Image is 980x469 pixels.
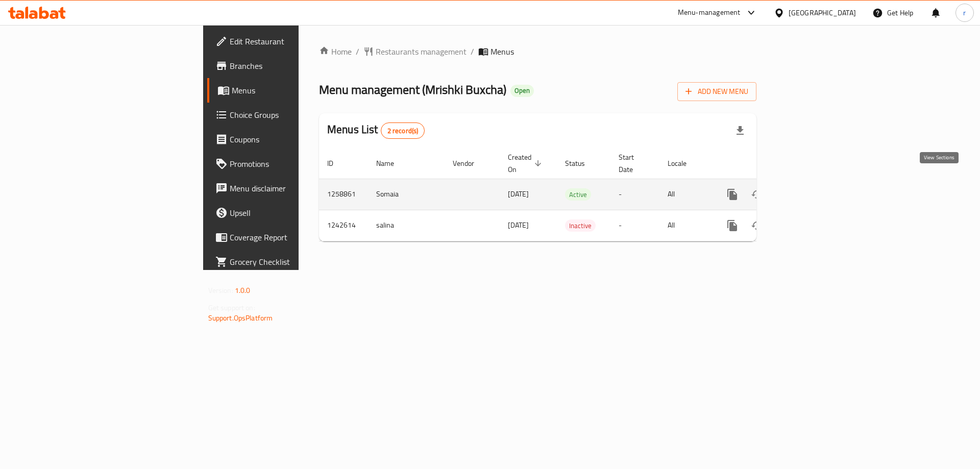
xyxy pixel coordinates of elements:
[619,151,647,176] span: Start Date
[207,152,367,176] a: Promotions
[230,182,359,194] span: Menu disclaimer
[327,122,425,139] h2: Menus List
[685,85,748,98] span: Add New Menu
[230,60,359,72] span: Branches
[207,225,367,250] a: Coverage Report
[471,45,474,58] li: /
[565,189,591,201] span: Active
[230,109,359,121] span: Choice Groups
[207,250,367,274] a: Grocery Checklist
[230,231,359,243] span: Coverage Report
[363,45,467,58] a: Restaurants management
[207,127,367,152] a: Coupons
[381,126,425,136] span: 2 record(s)
[677,82,756,101] button: Add New Menu
[208,301,255,314] span: Get support on:
[678,7,741,19] div: Menu-management
[368,179,445,210] td: Somaia
[659,179,712,210] td: All
[610,179,659,210] td: -
[720,213,745,238] button: more
[207,103,367,127] a: Choice Groups
[720,182,745,207] button: more
[565,188,591,201] div: Active
[508,218,529,232] span: [DATE]
[208,311,273,325] a: Support.OpsPlatform
[789,7,856,18] div: [GEOGRAPHIC_DATA]
[230,256,359,268] span: Grocery Checklist
[207,29,367,54] a: Edit Restaurant
[319,45,756,58] nav: breadcrumb
[207,176,367,201] a: Menu disclaimer
[659,210,712,241] td: All
[327,157,347,169] span: ID
[565,220,596,232] span: Inactive
[728,118,752,143] div: Export file
[319,78,506,101] span: Menu management ( Mrishki Buxcha )
[508,151,545,176] span: Created On
[235,284,251,297] span: 1.0.0
[510,86,534,95] span: Open
[510,85,534,97] div: Open
[207,54,367,78] a: Branches
[208,284,233,297] span: Version:
[230,35,359,47] span: Edit Restaurant
[565,157,598,169] span: Status
[745,182,769,207] button: Change Status
[712,148,826,179] th: Actions
[230,207,359,219] span: Upsell
[232,84,359,96] span: Menus
[508,187,529,201] span: [DATE]
[376,157,407,169] span: Name
[207,201,367,225] a: Upsell
[491,45,514,58] span: Menus
[207,78,367,103] a: Menus
[610,210,659,241] td: -
[963,7,966,18] span: r
[319,148,826,241] table: enhanced table
[368,210,445,241] td: salina
[381,122,425,139] div: Total records count
[230,158,359,170] span: Promotions
[376,45,467,58] span: Restaurants management
[453,157,487,169] span: Vendor
[668,157,700,169] span: Locale
[230,133,359,145] span: Coupons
